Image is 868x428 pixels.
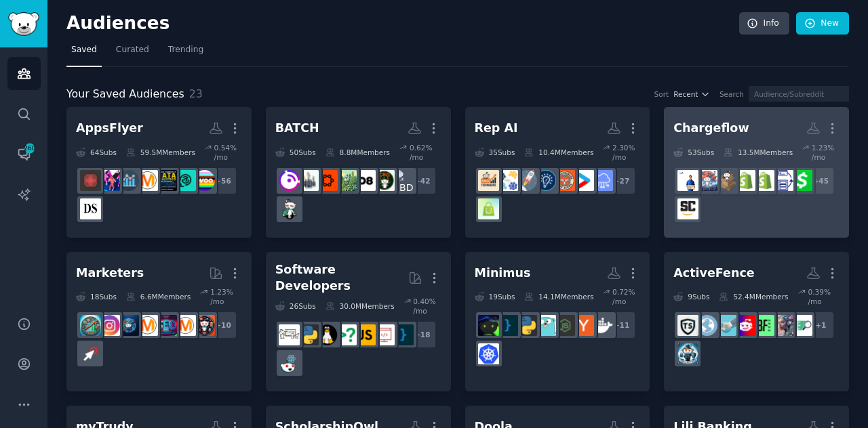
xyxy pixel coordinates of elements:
img: news [696,315,717,336]
img: DataArt [80,170,101,191]
img: salestechniques [478,170,499,191]
img: reactjs [279,353,300,374]
a: Software Developers26Subs30.0MMembers0.40% /mo+18programmingwebdevjavascriptcscareerquestionslinu... [266,252,451,392]
img: AI_Agents [696,170,717,191]
div: 0.72 % /mo [612,287,640,306]
img: docker [592,315,613,336]
img: DropshippingST [734,170,755,191]
div: BATCH [275,120,319,137]
img: SEO [156,315,177,336]
img: analytics [118,170,139,191]
img: socialmedia [194,315,215,336]
img: battlefield2042 [753,315,774,336]
img: SaaS [592,170,613,191]
img: CBD [374,170,395,191]
a: 260 [7,137,41,171]
img: Delta8SuperStore [355,170,376,191]
div: 6.6M Members [126,287,191,306]
div: 52.4M Members [719,287,788,306]
img: LearnDataAnalytics [156,170,177,191]
a: Saved [66,39,102,67]
a: Info [739,12,789,35]
span: 260 [24,144,36,153]
img: AmazonSellerTipsUSA [677,170,698,191]
div: + 1 [806,311,835,339]
div: 13.5M Members [724,143,793,162]
img: TrustAndSafety [677,315,698,336]
img: webdev [374,324,395,345]
img: delta8carts [317,170,338,191]
a: AppsFlyer64Subs59.5MMembers0.54% /mo+56woocommerceBusinessAnalyticsLearnDataAnalyticsGoogleAnalyt... [66,107,252,238]
div: 26 Sub s [275,297,316,316]
div: ActiveFence [673,265,754,282]
img: kubernetes [478,343,499,364]
img: BusinessAnalytics [175,170,196,191]
img: InstagramMarketing [99,315,120,336]
img: Dropshipping_Guide [753,170,774,191]
img: Shopify_Success [478,198,499,219]
a: BATCH50Subs8.8MMembers0.62% /mo+42CBDhempBudsCBDDelta8SuperStorethcediblereviewsdelta8cartsDelta8... [266,107,451,238]
div: 0.54 % /mo [214,143,242,162]
img: digital_marketing [118,315,139,336]
span: Recent [673,89,698,99]
a: Rep AI35Subs10.4MMembers2.30% /mo+27SaaSstartupEntrepreneurRideAlongEntrepreneurshipstartupsSales... [465,107,650,238]
div: Sort [654,89,669,99]
img: weed [279,198,300,219]
img: jobboardsearch [791,315,812,336]
img: PaymentProcessing [772,170,793,191]
a: Chargeflow53Subs13.5MMembers1.23% /mo+45CashAppPaymentProcessingDropshipping_GuideDropshippingSTd... [664,107,849,238]
div: Chargeflow [673,120,749,137]
img: datascience [80,198,101,219]
img: ycombinator [573,315,594,336]
div: + 42 [408,167,437,195]
img: javascript [355,324,376,345]
span: Saved [71,44,97,56]
div: Search [719,89,744,99]
div: 10.4M Members [524,143,593,162]
img: generativeAI [772,315,793,336]
img: programming [393,324,414,345]
img: golang [535,315,556,336]
img: cscareerquestions [336,324,357,345]
div: 9 Sub s [673,287,709,306]
img: thcediblereviews [336,170,357,191]
div: 50 Sub s [275,143,316,162]
div: + 27 [608,167,636,195]
div: 2.30 % /mo [612,143,640,162]
div: + 56 [209,167,237,195]
img: programming [497,315,518,336]
a: Trending [163,39,208,67]
span: 23 [189,87,203,100]
div: Marketers [76,265,144,282]
a: ActiveFence9Subs52.4MMembers0.39% /mo+1jobboardsearchgenerativeAIbattlefield2042cybersecuritytech... [664,252,849,392]
div: 64 Sub s [76,143,117,162]
img: dropship [715,170,736,191]
img: AnalyticsAutomation [99,170,120,191]
img: node [554,315,575,336]
a: New [796,12,849,35]
input: Audience/Subreddit [749,86,849,102]
div: + 10 [209,311,237,339]
img: PPC [80,343,101,364]
a: Curated [111,39,154,67]
img: CashApp [791,170,812,191]
div: 53 Sub s [673,143,714,162]
img: CannabisNewsInfo [279,170,300,191]
div: 1.23 % /mo [812,143,840,162]
img: linux [317,324,338,345]
img: GummySearch logo [8,12,39,36]
img: Python [516,315,537,336]
div: 0.40 % /mo [413,297,441,316]
img: GoogleAnalytics [137,170,158,191]
div: 14.1M Members [524,287,593,306]
div: + 11 [608,311,636,339]
div: 18 Sub s [76,287,117,306]
a: Minimus19Subs14.1MMembers0.72% /mo+11dockerycombinatornodegolangPythonprogrammingSecurityCareerAd... [465,252,650,392]
img: woocommerce [194,170,215,191]
img: trustandsafetypros [677,343,698,364]
div: 19 Sub s [475,287,515,306]
div: 0.62 % /mo [410,143,441,162]
img: Delta8_gummies [298,170,319,191]
div: + 18 [408,320,437,349]
img: cybersecurity [734,315,755,336]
